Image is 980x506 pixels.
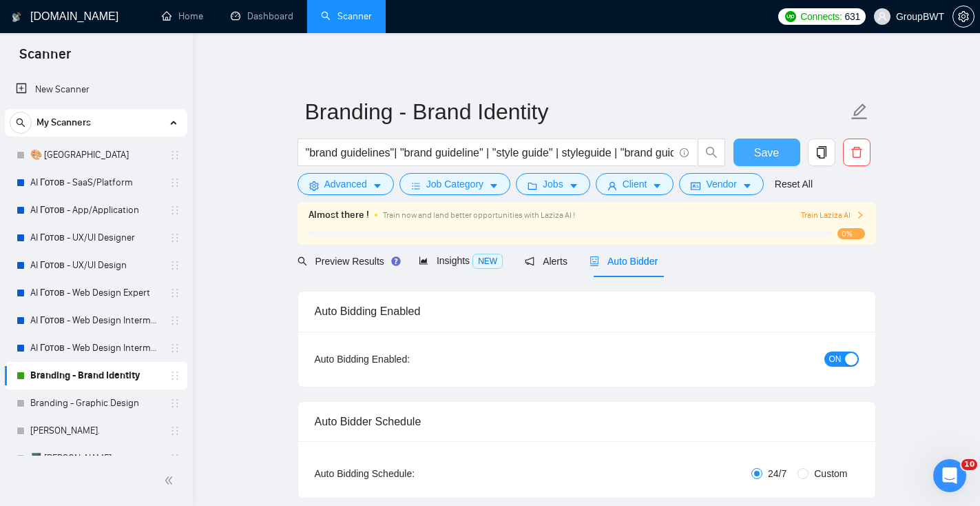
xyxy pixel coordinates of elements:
[30,307,161,334] a: AI Готов - Web Design Intermediate минус Developer
[652,181,662,191] span: caret-down
[8,44,82,73] span: Scanner
[733,139,800,166] button: Save
[30,445,161,472] a: 🖥️ [PERSON_NAME]
[837,228,865,239] span: 0%
[596,173,674,195] button: userClientcaret-down
[691,181,700,191] span: idcard
[489,181,499,191] span: caret-down
[698,146,724,159] span: search
[525,256,534,266] span: notification
[169,398,180,409] span: holder
[315,402,859,441] div: Auto Bidder Schedule
[961,459,977,470] span: 10
[373,181,382,191] span: caret-down
[762,466,792,481] span: 24/7
[623,176,647,192] span: Client
[321,10,372,22] a: searchScanner
[785,11,796,22] img: upwork-logo.png
[30,169,161,196] a: AI Готов - SaaS/Platform
[305,94,848,129] input: Scanner name...
[30,279,161,307] a: AI Готов - Web Design Expert
[679,173,763,195] button: idcardVendorcaret-down
[16,76,176,103] a: New Scanner
[426,176,483,192] span: Job Category
[162,10,203,22] a: homeHome
[169,287,180,298] span: holder
[30,196,161,224] a: AI Готов - App/Application
[169,315,180,326] span: holder
[607,181,617,191] span: user
[30,224,161,252] a: AI Готов - UX/UI Designer
[30,389,161,417] a: Branding - Graphic Design
[30,417,161,445] a: [PERSON_NAME].
[5,76,187,103] li: New Scanner
[30,252,161,279] a: AI Готов - UX/UI Design
[169,232,180,243] span: holder
[169,150,180,161] span: holder
[525,256,567,267] span: Alerts
[419,255,503,266] span: Insights
[590,256,599,266] span: robot
[309,208,369,223] span: Almost there !
[231,10,293,22] a: dashboardDashboard
[856,211,864,219] span: right
[844,146,870,159] span: delete
[419,256,428,265] span: area-chart
[10,118,31,128] span: search
[800,9,842,24] span: Connects:
[809,146,835,159] span: copy
[706,176,736,192] span: Vendor
[315,292,859,331] div: Auto Bidding Enabled
[516,173,590,195] button: folderJobscaret-down
[851,103,868,121] span: edit
[309,181,319,191] span: setting
[164,474,178,487] span: double-left
[169,425,180,436] span: holder
[169,260,180,271] span: holder
[742,181,752,191] span: caret-down
[829,352,842,367] span: ON
[877,12,887,21] span: user
[569,181,578,191] span: caret-down
[30,141,161,169] a: 🎨 [GEOGRAPHIC_DATA]
[30,334,161,362] a: AI Готов - Web Design Intermediate минус Development
[169,370,180,381] span: holder
[698,139,725,166] button: search
[680,148,689,157] span: info-circle
[298,256,307,266] span: search
[169,177,180,188] span: holder
[933,459,966,492] iframe: Intercom live chat
[169,205,180,216] span: holder
[383,210,575,220] span: Train now and land better opportunities with Laziza AI !
[952,6,974,28] button: setting
[845,9,860,24] span: 631
[298,173,394,195] button: settingAdvancedcaret-down
[399,173,510,195] button: barsJob Categorycaret-down
[298,256,397,267] span: Preview Results
[809,466,853,481] span: Custom
[543,176,563,192] span: Jobs
[952,11,974,22] a: setting
[12,6,21,28] img: logo
[411,181,421,191] span: bars
[472,254,503,269] span: NEW
[30,362,161,389] a: Branding - Brand Identity
[37,109,91,136] span: My Scanners
[843,139,870,166] button: delete
[169,343,180,354] span: holder
[324,176,367,192] span: Advanced
[754,144,779,161] span: Save
[775,176,813,192] a: Reset All
[315,352,496,367] div: Auto Bidding Enabled:
[590,256,658,267] span: Auto Bidder
[528,181,537,191] span: folder
[169,453,180,464] span: holder
[10,112,32,134] button: search
[808,139,835,166] button: copy
[801,209,864,222] button: Train Laziza AI
[306,144,674,161] input: Search Freelance Jobs...
[390,255,402,267] div: Tooltip anchor
[315,466,496,481] div: Auto Bidding Schedule:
